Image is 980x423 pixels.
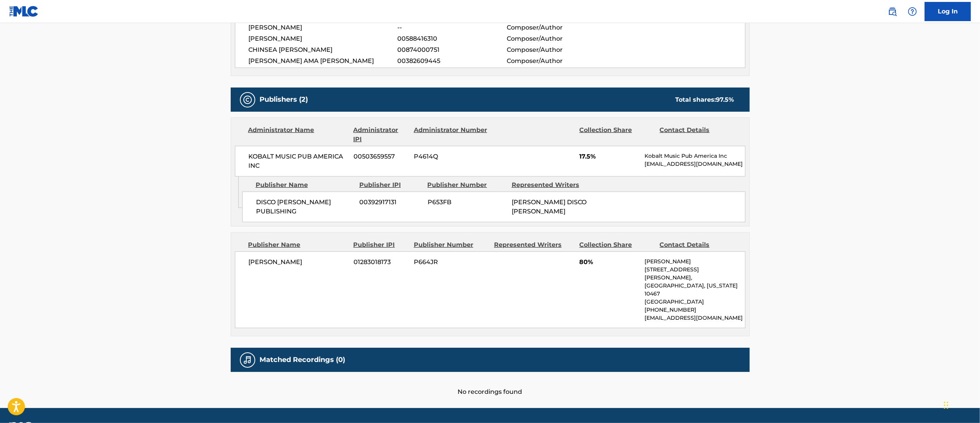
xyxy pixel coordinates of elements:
a: Log In [925,2,971,21]
span: 00874000751 [397,45,506,55]
span: Composer/Author [507,45,606,55]
span: 00382609445 [397,56,506,66]
p: [PERSON_NAME] [645,258,745,266]
div: Represented Writers [494,240,573,250]
iframe: Chat Widget [942,386,980,423]
div: Publisher IPI [354,240,408,250]
span: Composer/Author [507,56,606,66]
span: [PERSON_NAME] AMA [PERSON_NAME] [249,56,398,66]
div: Publisher Name [256,180,354,190]
div: Administrator Name [248,126,348,144]
div: Publisher IPI [359,180,422,190]
span: P664JR [414,258,488,267]
img: help [908,7,917,16]
span: KOBALT MUSIC PUB AMERICA INC [249,152,348,170]
div: No recordings found [231,372,750,397]
div: Represented Writers [512,180,590,190]
span: Composer/Author [507,34,606,43]
span: P653FB [428,198,506,207]
img: Publishers [243,95,252,104]
span: [PERSON_NAME] [249,258,348,267]
div: Contact Details [660,240,734,250]
span: 01283018173 [354,258,408,267]
span: [PERSON_NAME] DISCO [PERSON_NAME] [512,198,587,215]
p: [EMAIL_ADDRESS][DOMAIN_NAME] [645,314,745,322]
h5: Matched Recordings (0) [260,355,345,364]
span: 80% [579,258,639,267]
div: Administrator IPI [354,126,408,144]
img: MLC Logo [9,6,39,17]
p: [PHONE_NUMBER] [645,306,745,314]
img: search [888,7,897,16]
div: Help [905,4,920,19]
h5: Publishers (2) [260,95,308,104]
div: Administrator Number [414,126,488,144]
span: Composer/Author [507,23,606,32]
div: Total shares: [676,95,734,104]
div: Contact Details [660,126,734,144]
div: Publisher Name [248,240,348,250]
div: Collection Share [579,126,654,144]
a: Public Search [885,4,900,19]
div: Publisher Number [428,180,506,190]
span: 97.5 % [716,96,734,103]
span: P4614Q [414,152,488,161]
p: [GEOGRAPHIC_DATA], [US_STATE] 10467 [645,282,745,298]
img: Matched Recordings [243,355,252,365]
span: 00503659557 [354,152,408,161]
p: [STREET_ADDRESS][PERSON_NAME], [645,266,745,282]
div: Collection Share [579,240,654,250]
p: [EMAIL_ADDRESS][DOMAIN_NAME] [645,160,745,168]
span: DISCO [PERSON_NAME] PUBLISHING [256,198,354,216]
span: 00392917131 [360,198,422,207]
span: [PERSON_NAME] [249,23,398,32]
p: [GEOGRAPHIC_DATA] [645,298,745,306]
span: CHINSEA [PERSON_NAME] [249,45,398,55]
span: 17.5% [579,152,639,161]
div: Publisher Number [414,240,488,250]
span: -- [397,23,506,32]
p: Kobalt Music Pub America Inc [645,152,745,160]
span: 00588416310 [397,34,506,43]
span: [PERSON_NAME] [249,34,398,43]
div: Drag [944,394,949,417]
